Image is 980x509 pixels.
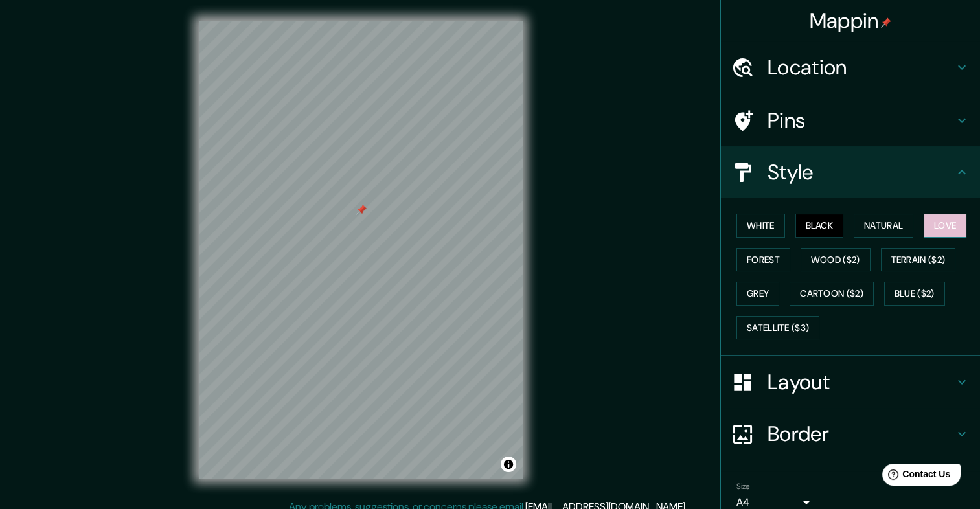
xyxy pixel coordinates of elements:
h4: Style [768,159,954,185]
div: Location [721,41,980,93]
button: White [736,214,785,238]
button: Forest [736,248,790,272]
img: pin-icon.png [881,17,891,28]
button: Cartoon ($2) [790,282,874,306]
div: Style [721,146,980,198]
button: Black [795,214,844,238]
div: Border [721,408,980,460]
h4: Layout [768,369,954,395]
h4: Pins [768,107,954,133]
button: Love [924,214,966,238]
iframe: Help widget launcher [865,458,966,495]
button: Blue ($2) [884,282,945,306]
button: Toggle attribution [501,457,516,472]
button: Satellite ($3) [736,316,819,340]
h4: Mappin [810,8,892,34]
button: Terrain ($2) [881,248,956,272]
button: Wood ($2) [801,248,871,272]
button: Grey [736,282,779,306]
button: Natural [854,214,913,238]
h4: Location [768,54,954,80]
canvas: Map [199,21,523,479]
label: Size [736,481,750,492]
div: Pins [721,95,980,146]
div: Layout [721,356,980,408]
h4: Border [768,421,954,447]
